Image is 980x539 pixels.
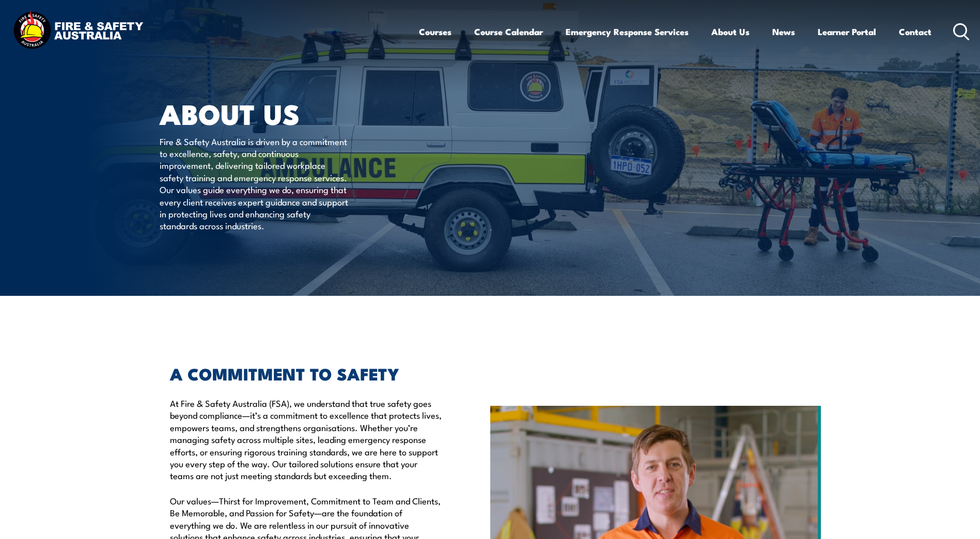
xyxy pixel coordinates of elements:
p: At Fire & Safety Australia (FSA), we understand that true safety goes beyond compliance—it’s a co... [170,397,443,482]
h1: About Us [160,101,415,125]
a: About Us [711,18,750,45]
h2: A COMMITMENT TO SAFETY [170,366,443,381]
a: News [772,18,795,45]
a: Emergency Response Services [566,18,689,45]
a: Contact [899,18,931,45]
a: Learner Portal [818,18,876,45]
a: Course Calendar [474,18,543,45]
a: Courses [419,18,452,45]
p: Fire & Safety Australia is driven by a commitment to excellence, safety, and continuous improveme... [160,135,348,232]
